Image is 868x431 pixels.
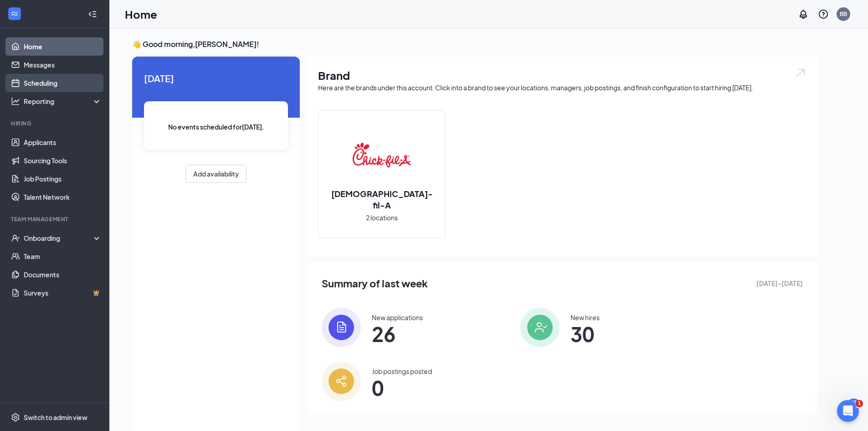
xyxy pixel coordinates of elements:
img: icon [322,362,361,401]
h1: Brand [318,68,806,83]
span: 26 [372,326,423,342]
a: Sourcing Tools [24,151,102,170]
svg: Notifications [798,9,809,20]
img: icon [520,308,560,347]
h2: [DEMOGRAPHIC_DATA]-fil-A [318,188,445,211]
span: No events scheduled for [DATE] . [168,122,264,132]
a: Documents [24,265,102,284]
span: Summary of last week [322,275,428,291]
div: Reporting [24,97,102,106]
a: Scheduling [24,74,102,92]
a: Messages [24,56,102,74]
a: Applicants [24,133,102,151]
span: 2 locations [366,213,398,223]
h3: 👋 Good morning, [PERSON_NAME] ! [132,39,817,49]
div: Onboarding [24,234,94,243]
span: [DATE] - [DATE] [756,278,803,288]
svg: Analysis [11,97,20,106]
span: [DATE] [144,71,288,85]
div: Switch to admin view [24,413,87,422]
h1: Home [125,6,157,22]
div: New hires [570,313,600,322]
svg: WorkstreamLogo [10,9,19,18]
img: Chick-fil-A [353,126,411,184]
a: Team [24,247,102,265]
a: Home [24,37,102,56]
iframe: Intercom live chat [837,400,859,422]
svg: Collapse [88,10,97,19]
img: icon [322,308,361,347]
div: BB [840,10,847,18]
div: Hiring [11,119,100,127]
div: Here are the brands under this account. Click into a brand to see your locations, managers, job p... [318,83,806,92]
div: Job postings posted [372,367,432,376]
span: 1 [856,400,863,407]
button: Add availability [185,165,247,183]
span: 30 [570,326,600,342]
img: open.6027fd2a22e1237b5b06.svg [795,68,806,78]
div: 28 [849,399,859,406]
span: 0 [372,379,432,396]
a: Job Postings [24,170,102,188]
svg: Settings [11,413,20,422]
svg: UserCheck [11,234,20,243]
svg: QuestionInfo [818,9,829,20]
div: New applications [372,313,423,322]
a: SurveysCrown [24,284,102,302]
a: Talent Network [24,188,102,206]
div: Team Management [11,215,100,223]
